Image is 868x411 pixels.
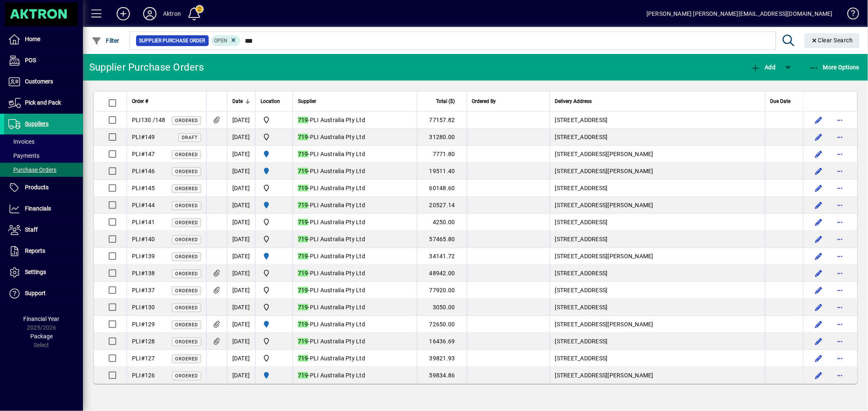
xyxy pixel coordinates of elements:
[137,6,163,21] button: Profile
[232,97,243,106] span: Date
[310,202,365,208] span: PLI Australia Pty Ltd
[417,316,467,333] td: 72650.00
[417,231,467,248] td: 57465.80
[293,180,417,197] td: -
[417,163,467,180] td: 19511.40
[25,290,46,296] span: Support
[175,203,198,208] span: Ordered
[834,215,847,229] button: More options
[298,270,308,276] em: 719
[417,367,467,384] td: 59834.86
[834,301,847,314] button: More options
[298,338,308,345] em: 719
[298,97,316,106] span: Supplier
[132,287,155,294] span: PLI#137
[132,151,155,157] span: PLI#147
[834,352,847,365] button: More options
[834,232,847,246] button: More options
[841,2,858,29] a: Knowledge Base
[417,197,467,214] td: 20527.14
[310,287,365,294] span: PLI Australia Pty Ltd
[298,253,308,259] em: 719
[132,270,155,276] span: PLI#138
[417,333,467,350] td: 16436.69
[472,97,545,106] div: Ordered By
[298,151,308,157] em: 719
[261,370,288,380] span: HAMILTON
[132,97,148,106] span: Order #
[812,181,825,195] button: Edit
[834,250,847,263] button: More options
[175,220,198,225] span: Ordered
[175,237,198,242] span: Ordered
[417,299,467,316] td: 3050.00
[132,253,155,259] span: PLI#139
[227,129,255,146] td: [DATE]
[812,318,825,331] button: Edit
[298,117,308,123] em: 719
[422,97,463,106] div: Total ($)
[310,270,365,276] span: PLI Australia Pty Ltd
[417,180,467,197] td: 60148.60
[132,202,155,208] span: PLI#144
[25,205,51,212] span: Financials
[293,197,417,214] td: -
[834,181,847,195] button: More options
[227,316,255,333] td: [DATE]
[812,335,825,348] button: Edit
[227,112,255,129] td: [DATE]
[175,118,198,123] span: Ordered
[261,132,288,142] span: Central
[310,185,365,191] span: PLI Australia Pty Ltd
[25,36,40,42] span: Home
[4,163,83,177] a: Purchase Orders
[298,321,308,328] em: 719
[132,117,166,123] span: PLI130 /148
[298,287,308,294] em: 719
[293,350,417,367] td: -
[550,112,765,129] td: [STREET_ADDRESS]
[4,135,83,149] a: Invoices
[298,304,308,311] em: 719
[232,97,250,106] div: Date
[8,152,39,159] span: Payments
[25,99,61,106] span: Pick and Pack
[293,367,417,384] td: -
[310,117,365,123] span: PLI Australia Pty Ltd
[132,134,155,140] span: PLI#149
[132,338,155,345] span: PLI#128
[749,60,778,75] button: Add
[175,373,198,379] span: Ordered
[293,282,417,299] td: -
[4,198,83,219] a: Financials
[175,152,198,157] span: Ordered
[25,226,38,233] span: Staff
[834,198,847,212] button: More options
[132,304,155,311] span: PLI#130
[163,7,181,20] div: Aktron
[550,197,765,214] td: [STREET_ADDRESS][PERSON_NAME]
[812,130,825,144] button: Edit
[4,220,83,240] a: Staff
[646,7,833,20] div: [PERSON_NAME] [PERSON_NAME][EMAIL_ADDRESS][DOMAIN_NAME]
[770,97,791,106] span: Due Date
[132,168,155,174] span: PLI#146
[417,282,467,299] td: 77920.00
[293,299,417,316] td: -
[261,97,280,106] span: Location
[25,269,46,275] span: Settings
[550,248,765,265] td: [STREET_ADDRESS][PERSON_NAME]
[175,356,198,362] span: Ordered
[417,112,467,129] td: 77157.82
[811,37,853,44] span: Clear Search
[417,265,467,282] td: 48942.00
[812,113,825,127] button: Edit
[261,166,288,176] span: HAMILTON
[92,37,119,44] span: Filter
[293,333,417,350] td: -
[8,138,34,145] span: Invoices
[834,369,847,382] button: More options
[261,353,288,363] span: Central
[261,183,288,193] span: Central
[227,248,255,265] td: [DATE]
